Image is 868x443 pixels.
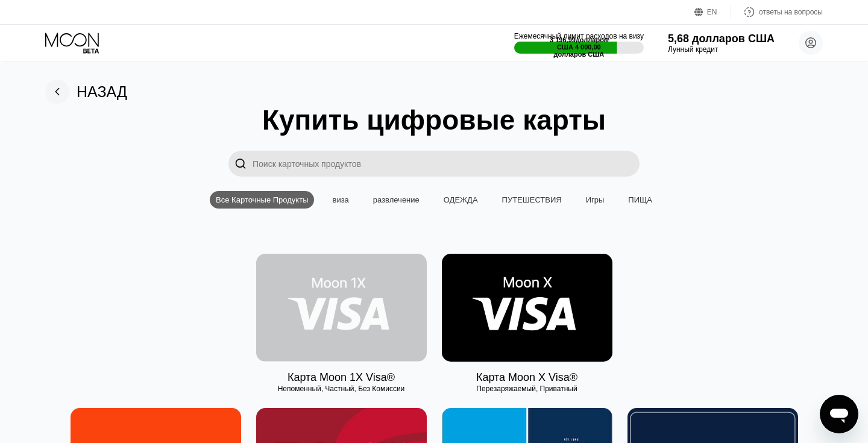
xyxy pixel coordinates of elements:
[476,371,577,384] div: Карта Moon X Visa®
[694,6,731,18] div: EN
[77,83,127,101] div: НАЗАД
[216,195,308,204] div: Все Карточные Продукты
[444,195,478,204] div: ОДЕЖДА
[731,6,823,18] div: ответы на вопросы
[256,385,427,393] div: Непоменный, Частный, Без Комиссии
[253,151,640,177] input: Поиск карточных продуктов
[668,45,775,54] div: Лунный кредит
[326,191,354,209] div: виза
[45,80,127,104] div: НАЗАД
[262,104,606,136] div: Купить цифровые карты
[622,191,658,209] div: ПИЩА
[502,195,562,204] div: ПУТЕШЕСТВИЯ
[332,195,348,204] div: виза
[580,191,611,209] div: Игры
[547,36,612,58] div: 3 196,99 долларов США 4 000,00 долларов США
[628,195,652,204] div: ПИЩА
[707,8,717,16] div: EN
[586,195,605,204] div: Игры
[514,32,644,40] div: Ежемесячный лимит расходов на визу
[288,371,395,384] div: Карта Moon 1X Visa®
[228,151,253,177] div: 
[514,32,644,54] div: Ежемесячный лимит расходов на визу3 196,99долларов США 4 000,00 долларов США
[668,33,775,45] div: 5,68 долларов США
[367,191,426,209] div: развлечение
[210,191,314,209] div: Все Карточные Продукты
[759,8,823,16] div: ответы на вопросы
[438,191,484,209] div: ОДЕЖДА
[373,195,420,204] div: развлечение
[234,157,247,171] div: 
[496,191,568,209] div: ПУТЕШЕСТВИЯ
[668,33,775,54] div: 5,68 долларов СШАЛунный кредит
[820,395,858,433] iframe: Кнопка, открывающая окно обмена сообщениями; идет разговор
[442,385,612,393] div: Перезаряжаемый, Приватный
